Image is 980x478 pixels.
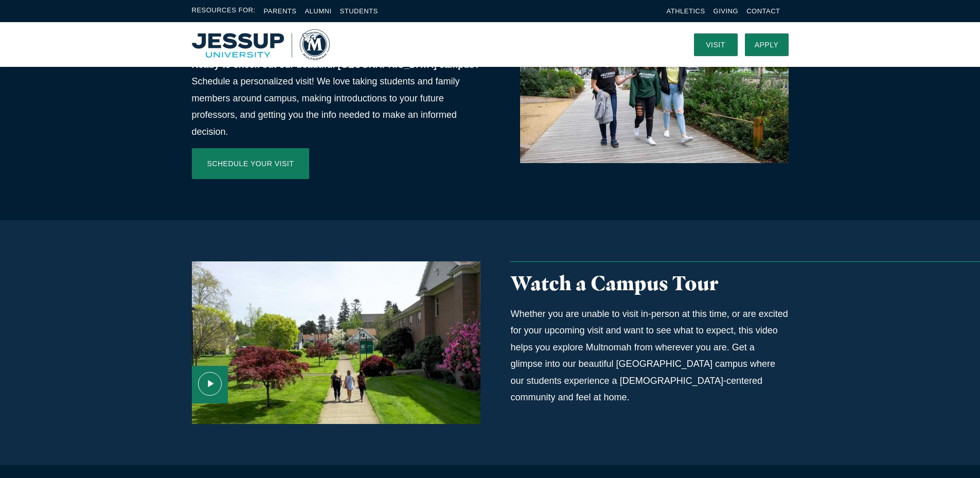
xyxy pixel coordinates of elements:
[714,7,739,15] a: Giving
[192,148,310,179] a: Schedule Your Visit
[511,306,789,405] p: Whether you are unable to visit in-person at this time, or are excited for your upcoming visit an...
[500,12,788,163] a: Students walking in Portland near Multnomah Campus
[745,33,789,56] a: Apply
[192,29,330,60] img: Multnomah University Logo
[520,12,788,163] img: 2022_JUNIOR_SEARCH_banner
[192,57,480,140] p: Schedule a personalized visit! We love taking students and family members around campus, making i...
[192,261,480,424] a: Campus Tour
[192,29,330,60] a: Home
[305,7,331,15] a: Alumni
[667,7,705,15] a: Athletics
[746,7,780,15] a: Contact
[192,5,256,17] span: Resources For:
[340,7,378,15] a: Students
[264,7,297,15] a: Parents
[511,272,789,295] h3: Watch a Campus Tour
[694,33,738,56] a: Visit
